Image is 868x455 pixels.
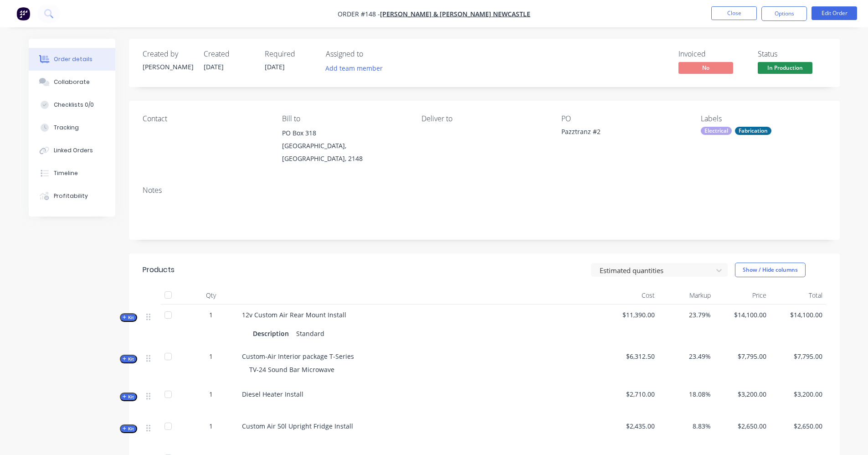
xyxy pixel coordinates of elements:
[421,114,546,123] div: Deliver to
[249,365,334,374] span: TV-24 Sound Bar Microwave
[718,421,767,431] span: $2,650.00
[123,425,134,432] span: Kit
[718,310,767,320] span: $14,100.00
[603,286,659,305] div: Cost
[735,127,771,135] div: Fabrication
[662,421,711,431] span: 8.83%
[282,140,407,165] div: [GEOGRAPHIC_DATA], [GEOGRAPHIC_DATA], 2148
[123,393,134,400] span: Kit
[770,286,826,305] div: Total
[293,327,328,340] div: Standard
[204,62,224,71] span: [DATE]
[143,50,193,58] div: Created by
[658,286,714,305] div: Markup
[120,313,137,322] button: Kit
[758,62,812,73] span: In Production
[29,93,115,116] button: Checklists 0/0
[54,169,78,177] div: Timeline
[184,286,238,305] div: Qty
[812,6,857,20] button: Edit Order
[662,310,711,320] span: 23.79%
[758,62,812,76] button: In Production
[561,114,686,123] div: PO
[678,50,747,58] div: Invoiced
[758,50,826,58] div: Status
[54,55,92,63] div: Order details
[29,116,115,139] button: Tracking
[774,389,822,399] span: $3,200.00
[123,314,134,321] span: Kit
[338,10,380,18] span: Order #148 -
[678,62,733,73] span: No
[123,356,134,362] span: Kit
[29,162,115,185] button: Timeline
[774,421,822,431] span: $2,650.00
[320,62,387,74] button: Add team member
[54,192,88,200] div: Profitability
[29,139,115,162] button: Linked Orders
[29,48,115,71] button: Order details
[718,352,767,361] span: $7,795.00
[282,127,407,140] div: PO Box 318
[209,352,213,361] span: 1
[120,355,137,363] button: Kit
[120,393,137,401] button: Kit
[16,7,30,21] img: Factory
[606,310,655,320] span: $11,390.00
[242,390,303,398] span: Diesel Heater Install
[606,352,655,361] span: $6,312.50
[701,127,732,135] div: Electrical
[209,389,213,399] span: 1
[54,124,79,132] div: Tracking
[711,6,757,20] button: Close
[718,389,767,399] span: $3,200.00
[242,352,354,361] span: Custom-Air Interior package T-Series
[242,310,346,319] span: 12v Custom Air Rear Mount Install
[143,186,826,195] div: Notes
[735,263,806,277] button: Show / Hide columns
[701,114,826,123] div: Labels
[265,62,285,71] span: [DATE]
[662,352,711,361] span: 23.49%
[380,10,530,18] a: [PERSON_NAME] & [PERSON_NAME] Newcastle
[209,310,213,320] span: 1
[143,114,267,123] div: Contact
[774,310,822,320] span: $14,100.00
[662,389,711,399] span: 18.08%
[143,62,193,72] div: [PERSON_NAME]
[561,127,675,140] div: Pazztranz #2
[326,50,417,58] div: Assigned to
[253,327,293,340] div: Description
[265,50,315,58] div: Required
[326,62,388,74] button: Add team member
[242,422,353,430] span: Custom Air 50l Upright Fridge Install
[282,114,407,123] div: Bill to
[606,389,655,399] span: $2,710.00
[209,421,213,431] span: 1
[774,352,822,361] span: $7,795.00
[54,78,90,86] div: Collaborate
[54,101,94,109] div: Checklists 0/0
[120,424,137,433] button: Kit
[606,421,655,431] span: $2,435.00
[714,286,770,305] div: Price
[29,185,115,207] button: Profitability
[204,50,254,58] div: Created
[761,6,807,21] button: Options
[54,146,93,155] div: Linked Orders
[143,264,175,275] div: Products
[282,127,407,165] div: PO Box 318[GEOGRAPHIC_DATA], [GEOGRAPHIC_DATA], 2148
[29,71,115,93] button: Collaborate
